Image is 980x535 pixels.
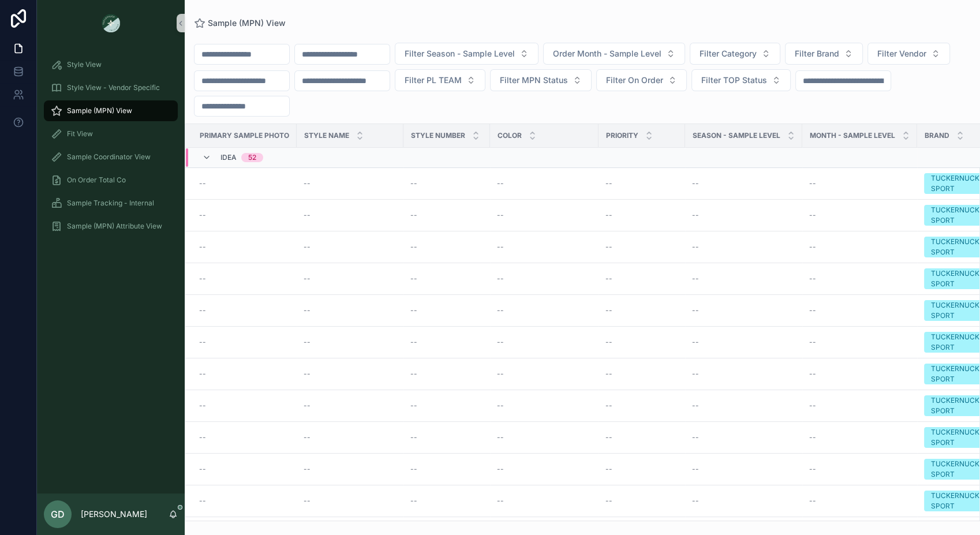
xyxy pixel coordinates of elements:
[199,179,290,188] a: --
[605,306,612,315] span: --
[208,17,286,29] span: Sample (MPN) View
[67,106,132,115] span: Sample (MPN) View
[691,69,791,91] button: Select Button
[543,43,685,65] button: Select Button
[809,465,910,474] a: --
[199,338,206,347] span: --
[199,211,206,220] span: --
[102,14,120,32] img: App logo
[605,369,678,379] a: --
[605,433,678,442] a: --
[200,131,289,140] span: PRIMARY SAMPLE PHOTO
[692,242,699,252] span: --
[199,306,290,315] a: --
[199,465,206,474] span: --
[44,216,178,237] a: Sample (MPN) Attribute View
[410,433,417,442] span: --
[410,179,417,188] span: --
[605,369,612,379] span: --
[304,211,397,220] a: --
[37,46,185,493] div: scrollable content
[199,274,290,283] a: --
[605,496,612,506] span: --
[497,306,504,315] span: --
[304,242,397,252] a: --
[692,496,699,506] span: --
[44,54,178,75] a: Style View
[220,153,237,162] span: Idea
[410,465,483,474] a: --
[304,274,311,283] span: --
[497,496,592,506] a: --
[497,242,504,252] span: --
[605,401,612,410] span: --
[410,179,483,188] a: --
[67,129,93,139] span: Fit View
[199,433,206,442] span: --
[605,338,678,347] a: --
[809,274,910,283] a: --
[692,496,795,506] a: --
[700,48,757,59] span: Filter Category
[692,401,699,410] span: --
[692,306,699,315] span: --
[199,242,206,252] span: --
[304,179,397,188] a: --
[304,433,397,442] a: --
[497,369,504,379] span: --
[692,211,795,220] a: --
[809,496,816,506] span: --
[690,43,780,65] button: Select Button
[304,496,311,506] span: --
[497,465,504,474] span: --
[809,401,910,410] a: --
[405,74,462,86] span: Filter PL TEAM
[410,338,417,347] span: --
[304,179,311,188] span: --
[304,242,311,252] span: --
[605,274,612,283] span: --
[605,465,612,474] span: --
[304,306,311,315] span: --
[304,496,397,506] a: --
[605,274,678,283] a: --
[692,338,795,347] a: --
[877,48,926,59] span: Filter Vendor
[810,131,895,140] span: MONTH - SAMPLE LEVEL
[410,401,483,410] a: --
[395,43,538,65] button: Select Button
[67,83,160,92] span: Style View - Vendor Specific
[809,465,816,474] span: --
[692,179,795,188] a: --
[410,306,417,315] span: --
[809,338,910,347] a: --
[809,242,816,252] span: --
[44,100,178,121] a: Sample (MPN) View
[411,131,465,140] span: Style Number
[497,433,592,442] a: --
[199,433,290,442] a: --
[795,48,839,59] span: Filter Brand
[199,211,290,220] a: --
[199,179,206,188] span: --
[692,338,699,347] span: --
[497,338,504,347] span: --
[809,179,816,188] span: --
[497,179,592,188] a: --
[490,69,592,91] button: Select Button
[405,48,515,59] span: Filter Season - Sample Level
[497,338,592,347] a: --
[304,274,397,283] a: --
[410,433,483,442] a: --
[51,507,65,521] span: GD
[605,306,678,315] a: --
[199,369,206,379] span: --
[701,74,767,86] span: Filter TOP Status
[809,369,910,379] a: --
[605,401,678,410] a: --
[410,496,417,506] span: --
[606,74,663,86] span: Filter On Order
[605,338,612,347] span: --
[199,401,290,410] a: --
[304,369,311,379] span: --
